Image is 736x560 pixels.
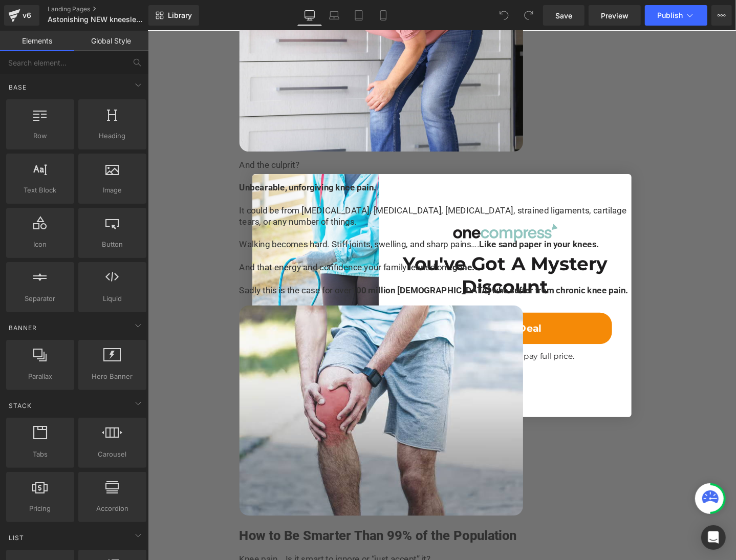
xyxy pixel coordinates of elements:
a: New Library [148,5,199,26]
span: 100 million [DEMOGRAPHIC_DATA] who suffer from chronic knee pain. [214,268,506,278]
div: Open Intercom Messenger [701,525,726,550]
span: Hero Banner [81,371,143,382]
span: Library [168,11,192,20]
span: Accordion [81,503,143,514]
div: v6 [20,9,33,22]
span: Separator [9,293,71,304]
span: Liquid [81,293,143,304]
span: List [8,533,25,543]
a: Desktop [297,5,322,26]
span: Pricing [9,503,71,514]
a: Tablet [347,5,371,26]
span: Carousel [81,449,143,460]
span: Parallax [9,371,71,382]
a: Laptop [322,5,347,26]
span: Save [555,10,572,21]
button: Redo [518,5,539,26]
span: gone. [321,244,344,254]
span: Heading [81,131,143,141]
span: Stack [8,401,33,411]
h2: How to Be Smarter Than 99% of the Population [96,521,523,543]
div: And the culprit? It could be from [MEDICAL_DATA], [MEDICAL_DATA], [MEDICAL_DATA], strained ligame... [96,135,523,279]
span: Unbearable, unforgiving knee pain. [96,160,241,170]
span: Button [81,239,143,250]
span: Row [9,131,71,141]
button: More [711,5,732,26]
a: Preview [589,5,641,26]
button: Undo [494,5,514,26]
button: Publish [645,5,707,26]
span: Astonishing NEW kneesleeve you wear while sleeping - MD1105-10 - [[PERSON_NAME]] [DATE] [48,15,146,24]
span: Icon [9,239,71,250]
span: Preview [601,10,629,21]
a: v6 [4,5,39,26]
span: Tabs [9,449,71,460]
span: Like sand paper in your knees. [349,220,475,230]
img: onecompress bamboo, kneesleeve, natural knee pain relief [96,289,395,511]
span: Image [81,185,143,196]
span: Base [8,82,28,92]
a: Mobile [371,5,396,26]
a: Global Style [74,31,148,51]
span: Publish [657,11,683,19]
span: Banner [8,323,38,333]
span: Text Block [9,185,71,196]
a: Landing Pages [48,5,165,13]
